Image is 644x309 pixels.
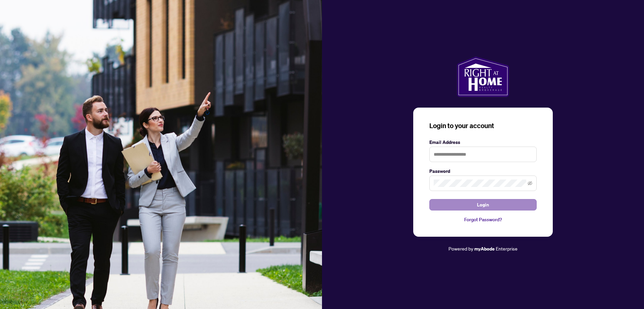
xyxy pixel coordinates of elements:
[429,121,537,130] h3: Login to your account
[474,245,495,253] a: myAbode
[528,181,532,186] span: eye-invisible
[429,139,537,146] label: Email Address
[429,199,537,210] button: Login
[448,245,473,252] span: Powered by
[477,199,489,210] span: Login
[457,56,509,97] img: ma-logo
[496,245,518,252] span: Enterprise
[429,167,537,175] label: Password
[429,216,537,223] a: Forgot Password?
